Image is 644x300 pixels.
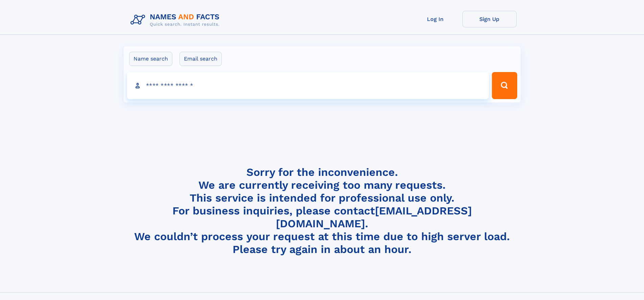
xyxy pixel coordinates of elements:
[492,72,517,99] button: Search Button
[276,204,472,230] a: [EMAIL_ADDRESS][DOMAIN_NAME]
[128,166,517,256] h4: Sorry for the inconvenience. We are currently receiving too many requests. This service is intend...
[129,52,172,66] label: Name search
[180,52,222,66] label: Email search
[408,11,462,27] a: Log In
[128,11,225,29] img: Logo Names and Facts
[127,72,489,99] input: search input
[462,11,517,27] a: Sign Up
